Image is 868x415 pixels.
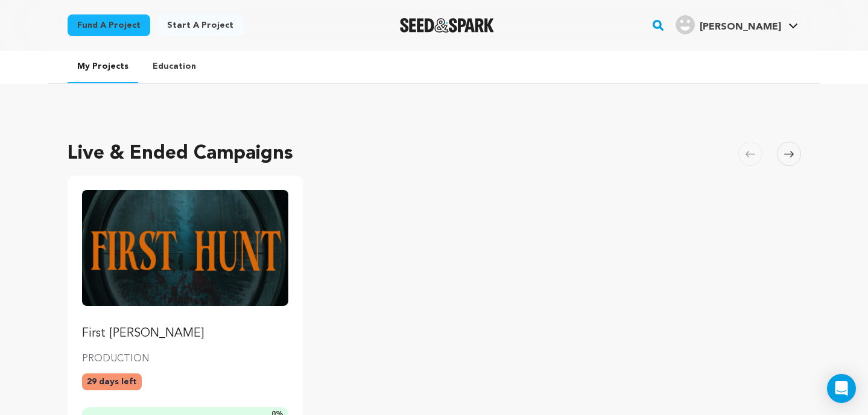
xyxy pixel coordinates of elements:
[673,13,800,38] span: Freeman M.'s Profile
[82,325,289,342] p: First [PERSON_NAME]
[82,373,142,390] p: 29 days left
[676,15,695,34] img: user.png
[143,51,206,82] a: Education
[676,15,781,34] div: Freeman M.'s Profile
[827,374,856,403] div: Open Intercom Messenger
[673,13,800,34] a: Freeman M.'s Profile
[400,18,495,33] img: Seed&Spark Logo Dark Mode
[700,22,781,32] span: [PERSON_NAME]
[68,14,150,36] a: Fund a project
[400,18,495,33] a: Seed&Spark Homepage
[157,14,243,36] a: Start a project
[82,352,289,366] p: PRODUCTION
[82,190,289,342] a: Fund First Hunt
[68,139,293,168] h2: Live & Ended Campaigns
[68,51,138,83] a: My Projects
